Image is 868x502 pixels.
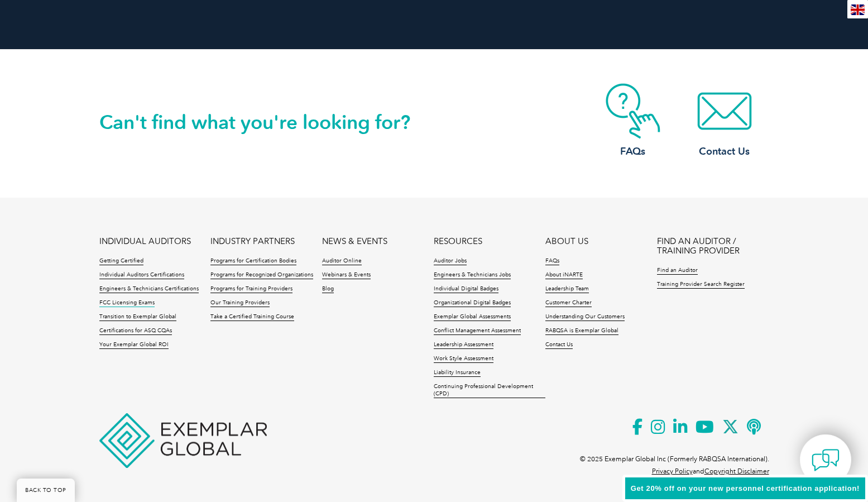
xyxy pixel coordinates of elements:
a: Contact Us [545,341,573,349]
img: contact-faq.webp [588,83,678,139]
a: ABOUT US [545,237,588,246]
a: Getting Certified [99,257,143,265]
a: Understanding Our Customers [545,313,625,321]
a: Copyright Disclaimer [704,467,769,475]
a: Conflict Management Assessment [434,327,521,335]
a: BACK TO TOP [17,479,75,502]
img: contact-email.webp [680,83,769,139]
a: Auditor Jobs [434,257,467,265]
h2: Can't find what you're looking for? [99,113,434,131]
a: About iNARTE [545,271,583,279]
p: and [652,465,769,477]
a: Our Training Providers [210,299,270,307]
a: FIND AN AUDITOR / TRAINING PROVIDER [657,237,769,256]
a: Transition to Exemplar Global [99,313,176,321]
a: Webinars & Events [322,271,371,279]
a: INDIVIDUAL AUDITORS [99,237,191,246]
a: RABQSA is Exemplar Global [545,327,618,335]
a: Contact Us [680,83,769,159]
a: Certifications for ASQ CQAs [99,327,172,335]
a: Programs for Recognized Organizations [210,271,313,279]
span: Get 20% off on your new personnel certification application! [631,484,860,493]
a: INDUSTRY PARTNERS [210,237,295,246]
a: Engineers & Technicians Certifications [99,285,199,293]
h3: Contact Us [680,145,769,159]
a: Blog [322,285,334,293]
a: Engineers & Technicians Jobs [434,271,511,279]
a: NEWS & EVENTS [322,237,387,246]
a: Programs for Training Providers [210,285,292,293]
a: Work Style Assessment [434,355,493,363]
a: Programs for Certification Bodies [210,257,296,265]
a: Take a Certified Training Course [210,313,294,321]
a: Leadership Assessment [434,341,493,349]
a: Continuing Professional Development (CPD) [434,383,545,398]
a: Individual Auditors Certifications [99,271,184,279]
img: contact-chat.png [812,446,840,474]
img: Exemplar Global [99,413,267,468]
a: Privacy Policy [652,467,693,475]
a: FAQs [588,83,678,159]
a: Organizational Digital Badges [434,299,511,307]
a: Training Provider Search Register [657,281,745,289]
a: Individual Digital Badges [434,285,498,293]
a: Your Exemplar Global ROI [99,341,169,349]
a: Auditor Online [322,257,362,265]
p: © 2025 Exemplar Global Inc (Formerly RABQSA International). [580,453,769,465]
a: FAQs [545,257,559,265]
a: Exemplar Global Assessments [434,313,511,321]
a: RESOURCES [434,237,482,246]
a: Find an Auditor [657,267,698,275]
a: FCC Licensing Exams [99,299,155,307]
img: en [851,4,865,15]
a: Customer Charter [545,299,592,307]
a: Liability Insurance [434,369,481,377]
h3: FAQs [588,145,678,159]
a: Leadership Team [545,285,589,293]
